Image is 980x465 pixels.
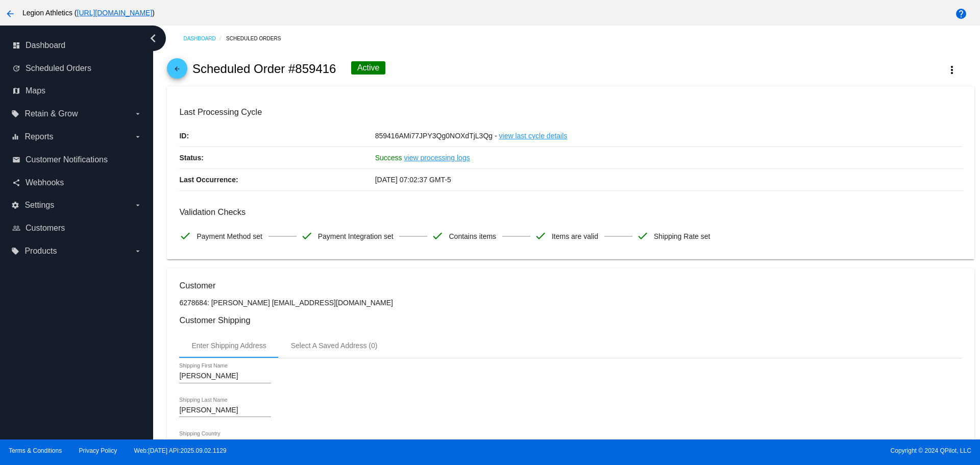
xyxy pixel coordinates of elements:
[24,201,54,210] span: Settings
[499,447,971,454] span: Copyright © 2024 QPilot, LLC
[26,178,64,187] span: Webhooks
[179,125,375,146] p: ID:
[12,152,142,168] a: email Customer Notifications
[946,64,958,76] mat-icon: more_vert
[171,65,183,78] mat-icon: arrow_back
[191,341,266,350] div: Enter Shipping Address
[26,86,45,95] span: Maps
[12,37,142,54] a: dashboard Dashboard
[226,31,290,46] a: Scheduled Orders
[179,230,191,242] mat-icon: check
[351,61,386,75] div: Active
[12,156,20,164] i: email
[179,281,962,290] h3: Customer
[26,224,65,233] span: Customers
[179,406,271,414] input: Shipping Last Name
[26,41,65,50] span: Dashboard
[291,341,378,350] div: Select A Saved Address (0)
[955,8,967,20] mat-icon: help
[179,169,375,190] p: Last Occurrence:
[24,132,53,141] span: Reports
[134,133,142,141] i: arrow_drop_down
[375,132,497,140] span: 859416AMi77JPY3Qg0NOXdTjL3Qg -
[12,41,20,50] i: dashboard
[179,315,962,325] h3: Customer Shipping
[12,83,142,99] a: map Maps
[375,176,451,184] span: [DATE] 07:02:37 GMT-5
[134,110,142,118] i: arrow_drop_down
[534,230,547,242] mat-icon: check
[12,224,20,232] i: people_outline
[134,247,142,255] i: arrow_drop_down
[26,155,108,164] span: Customer Notifications
[11,110,19,118] i: local_offer
[179,107,962,117] h3: Last Processing Cycle
[77,9,153,17] a: [URL][DOMAIN_NAME]
[552,226,598,247] span: Items are valid
[12,60,142,77] a: update Scheduled Orders
[197,226,262,247] span: Payment Method set
[183,31,226,46] a: Dashboard
[11,247,19,255] i: local_offer
[11,133,19,141] i: equalizer
[431,230,444,242] mat-icon: check
[12,64,20,72] i: update
[12,87,20,95] i: map
[145,30,161,46] i: chevron_left
[4,8,16,20] mat-icon: arrow_back
[134,447,227,454] a: Web:[DATE] API:2025.09.02.1129
[499,125,568,146] a: view last cycle details
[179,372,271,380] input: Shipping First Name
[11,201,19,209] i: settings
[449,226,496,247] span: Contains items
[179,299,962,307] p: 6278684: [PERSON_NAME] [EMAIL_ADDRESS][DOMAIN_NAME]
[79,447,117,454] a: Privacy Policy
[375,154,402,162] span: Success
[179,147,375,168] p: Status:
[26,64,91,73] span: Scheduled Orders
[134,201,142,209] i: arrow_drop_down
[24,247,57,256] span: Products
[12,220,142,236] a: people_outline Customers
[654,226,710,247] span: Shipping Rate set
[24,109,78,118] span: Retain & Grow
[12,175,142,191] a: share Webhooks
[22,9,155,17] span: Legion Athletics ( )
[301,230,313,242] mat-icon: check
[9,447,62,454] a: Terms & Conditions
[404,147,470,168] a: view processing logs
[636,230,649,242] mat-icon: check
[318,226,394,247] span: Payment Integration set
[179,207,962,217] h3: Validation Checks
[12,179,20,187] i: share
[192,62,336,76] h2: Scheduled Order #859416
